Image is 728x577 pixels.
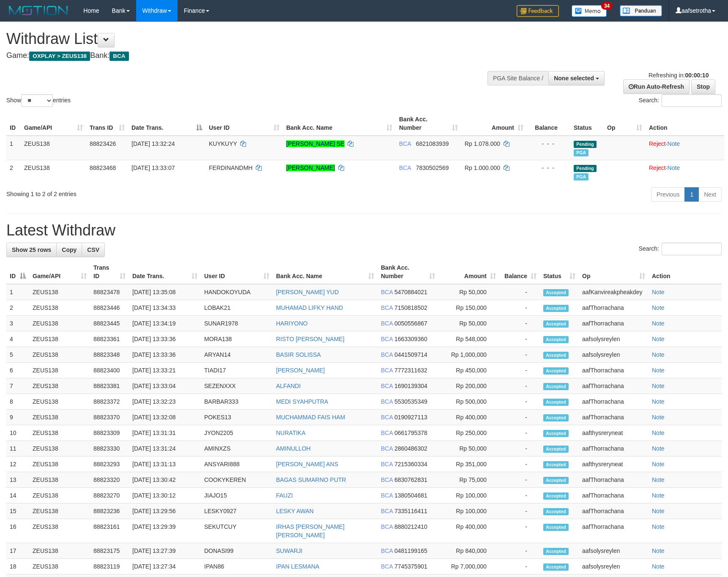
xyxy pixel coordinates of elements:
a: Reject [649,164,666,171]
th: Bank Acc. Name: activate to sort column ascending [283,112,396,136]
div: PGA Site Balance / [487,71,548,85]
td: POKES13 [201,410,273,425]
img: panduan.png [620,5,662,16]
td: JYON2205 [201,425,273,441]
th: Status: activate to sort column ascending [540,260,579,284]
td: 8 [6,394,29,410]
span: Copy 5530535349 to clipboard [394,398,427,405]
th: Op: activate to sort column ascending [579,260,649,284]
td: 2 [6,160,21,184]
span: Copy 2860486302 to clipboard [394,445,427,452]
span: Copy 7335116411 to clipboard [394,508,427,514]
td: 10 [6,425,29,441]
span: Pending [574,165,597,172]
td: aafThorrachana [579,394,649,410]
span: BCA [381,336,393,342]
th: Amount: activate to sort column ascending [438,260,499,284]
a: Note [652,445,665,452]
td: ZEUS138 [29,457,90,472]
a: Note [652,304,665,311]
img: Button%20Memo.svg [572,5,607,17]
td: Rp 200,000 [438,378,499,394]
span: BCA [381,398,393,405]
th: ID [6,112,21,136]
h4: Game: Bank: [6,52,477,60]
a: CSV [82,243,105,257]
span: 88823468 [90,164,116,171]
td: Rp 351,000 [438,457,499,472]
td: [DATE] 13:35:08 [129,284,201,300]
td: aafThorrachana [579,519,649,543]
strong: 00:00:10 [685,72,709,79]
th: Bank Acc. Number: activate to sort column ascending [396,112,461,136]
span: Accepted [543,446,569,453]
span: Marked by aafsolysreylen [574,173,588,180]
td: - [499,441,540,457]
td: 88823330 [90,441,129,457]
td: ZEUS138 [29,347,90,363]
td: LESKY0927 [201,503,273,519]
th: Action [646,112,724,136]
td: aafThorrachana [579,472,649,488]
a: MUHAMAD LIFKY HAND [276,304,343,311]
th: Trans ID: activate to sort column ascending [90,260,129,284]
td: 88823309 [90,425,129,441]
td: Rp 75,000 [438,472,499,488]
td: aafThorrachana [579,300,649,316]
span: BCA [381,367,393,374]
td: Rp 400,000 [438,410,499,425]
span: Pending [574,141,597,148]
td: SUNAR1978 [201,316,273,331]
td: - [499,410,540,425]
select: Showentries [21,94,53,107]
td: 88823270 [90,488,129,503]
td: aafthysreryneat [579,425,649,441]
td: aafThorrachana [579,316,649,331]
td: aafThorrachana [579,503,649,519]
span: Accepted [543,336,569,343]
label: Show entries [6,94,71,107]
td: [DATE] 13:31:31 [129,425,201,441]
span: Copy 8880212410 to clipboard [394,523,427,530]
th: Bank Acc. Name: activate to sort column ascending [273,260,378,284]
td: 6 [6,363,29,378]
td: Rp 50,000 [438,284,499,300]
a: Note [652,351,665,358]
td: HANDOKOYUDA [201,284,273,300]
a: Note [668,140,680,147]
td: - [499,331,540,347]
td: aafsolysreylen [579,347,649,363]
td: Rp 450,000 [438,363,499,378]
td: 88823400 [90,363,129,378]
a: Note [652,414,665,421]
a: BAGAS SUMARNO PUTR [276,476,346,483]
td: [DATE] 13:30:42 [129,472,201,488]
td: - [499,457,540,472]
span: Accepted [543,524,569,531]
td: ZEUS138 [29,488,90,503]
td: 88823320 [90,472,129,488]
div: - - - [530,139,567,148]
td: MORA138 [201,331,273,347]
td: 88823372 [90,394,129,410]
a: Previous [651,187,685,202]
button: None selected [548,71,605,85]
span: 88823426 [90,140,116,147]
a: Note [652,429,665,436]
a: MUCHAMMAD FAIS HAM [276,414,345,421]
th: Status [570,112,604,136]
span: Copy 0190927113 to clipboard [394,414,427,421]
td: 14 [6,488,29,503]
td: AMINXZS [201,441,273,457]
span: [DATE] 13:33:07 [131,164,175,171]
td: COOKYKEREN [201,472,273,488]
td: SEZENXXX [201,378,273,394]
a: [PERSON_NAME] ANS [276,461,338,468]
td: Rp 50,000 [438,441,499,457]
td: aafKanvireakpheakdey [579,284,649,300]
td: - [499,519,540,543]
th: Bank Acc. Number: activate to sort column ascending [378,260,438,284]
th: Game/API: activate to sort column ascending [21,112,86,136]
th: Action [649,260,722,284]
td: · [646,160,724,184]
